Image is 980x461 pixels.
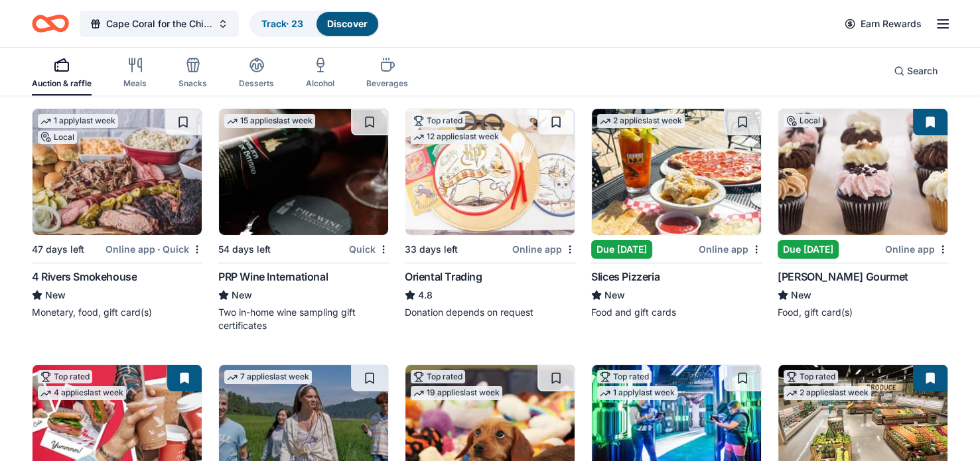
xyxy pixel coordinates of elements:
div: Donation depends on request [405,306,575,319]
span: New [45,287,66,303]
span: Search [907,63,938,79]
div: Online app Quick [105,241,202,257]
a: Image for PRP Wine International15 applieslast week54 days leftQuickPRP Wine InternationalNewTwo ... [218,108,389,332]
div: Online app [699,241,762,257]
a: Image for Slices Pizzeria2 applieslast weekDue [DATE]Online appSlices PizzeriaNewFood and gift cards [591,108,762,319]
div: Top rated [784,370,838,383]
img: Image for Oriental Trading [405,109,575,235]
a: Home [32,8,69,39]
div: Slices Pizzeria [591,269,660,285]
div: 33 days left [405,241,458,257]
span: • [157,244,161,255]
div: Beverages [366,78,408,89]
span: New [232,287,252,303]
button: Beverages [366,52,408,96]
div: Top rated [597,370,652,383]
a: Image for Oriental TradingTop rated12 applieslast week33 days leftOnline appOriental Trading4.8Do... [405,108,575,319]
div: Due [DATE] [591,240,652,259]
button: Alcohol [306,52,334,96]
div: Online app [512,241,575,257]
button: Track· 23Discover [249,11,380,37]
div: Food, gift card(s) [778,306,948,319]
div: Monetary, food, gift card(s) [32,306,202,319]
div: 15 applies last week [224,114,315,128]
div: Top rated [411,114,465,127]
img: Image for 4 Rivers Smokehouse [33,109,202,235]
button: Meals [123,52,147,96]
div: Top rated [38,370,92,383]
span: New [791,287,811,303]
button: Cape Coral for the Children Fashion Show [80,11,239,37]
div: Top rated [411,370,465,383]
div: Quick [349,241,389,257]
div: 4 applies last week [38,386,126,400]
div: Online app [885,241,948,257]
div: Oriental Trading [405,269,482,285]
button: Search [883,58,948,84]
div: Food and gift cards [591,306,762,319]
div: Alcohol [306,78,334,89]
span: 4.8 [418,287,433,303]
img: Image for PRP Wine International [219,109,388,235]
img: Image for Wright's Gourmet [778,109,947,235]
div: 2 applies last week [597,114,685,128]
div: Desserts [239,78,274,89]
button: Snacks [178,52,207,96]
div: [PERSON_NAME] Gourmet [778,269,908,285]
div: Local [784,114,823,127]
div: 1 apply last week [597,386,677,400]
div: 4 Rivers Smokehouse [32,269,137,285]
div: Auction & raffle [32,78,92,89]
div: 47 days left [32,241,84,257]
div: Due [DATE] [778,240,839,259]
div: 19 applies last week [411,386,502,400]
a: Track· 23 [261,18,303,29]
div: 54 days left [218,241,271,257]
a: Earn Rewards [837,12,930,36]
div: 7 applies last week [224,370,312,384]
a: Image for Wright's GourmetLocalDue [DATE]Online app[PERSON_NAME] GourmetNewFood, gift card(s) [778,108,948,319]
img: Image for Slices Pizzeria [592,109,761,235]
button: Auction & raffle [32,52,92,96]
div: Two in-home wine sampling gift certificates [218,306,389,332]
div: Local [38,131,77,144]
button: Desserts [239,52,274,96]
div: 1 apply last week [38,114,118,128]
span: Cape Coral for the Children Fashion Show [106,16,212,32]
a: Image for 4 Rivers Smokehouse1 applylast weekLocal47 days leftOnline app•Quick4 Rivers Smokehouse... [32,108,202,319]
div: Meals [123,78,147,89]
div: 2 applies last week [784,386,871,400]
div: 12 applies last week [411,130,502,144]
a: Discover [327,18,368,29]
div: PRP Wine International [218,269,328,285]
span: New [604,287,625,303]
div: Snacks [178,78,207,89]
